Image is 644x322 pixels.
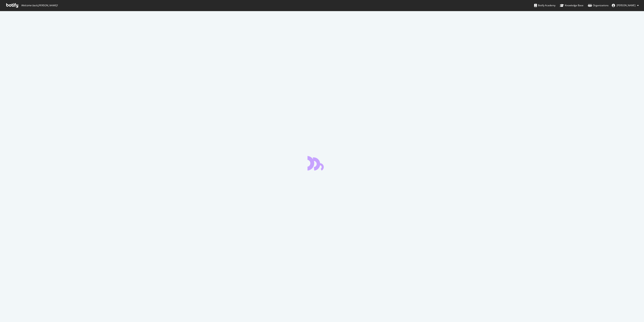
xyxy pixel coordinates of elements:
span: Matt Smiles [617,4,636,7]
div: Organizations [588,3,609,7]
div: Botify Academy [534,3,555,7]
div: Knowledge Base [560,3,583,7]
span: Welcome back, [PERSON_NAME] ! [21,4,58,7]
button: [PERSON_NAME] [609,2,642,9]
div: animation [308,156,336,170]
